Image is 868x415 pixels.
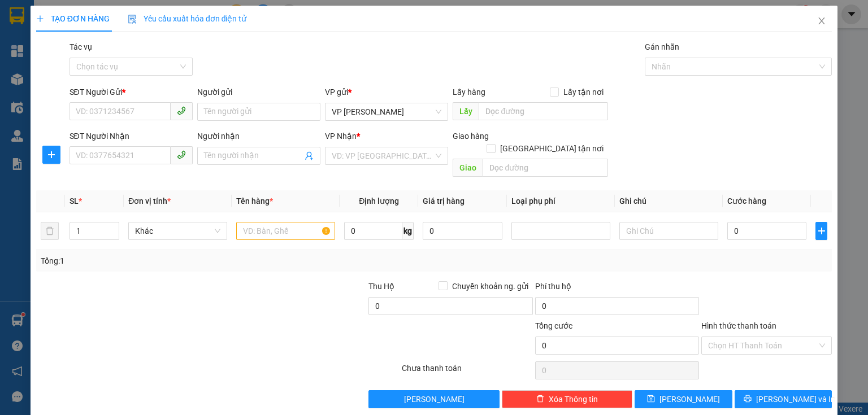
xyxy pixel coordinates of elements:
img: icon [128,15,137,24]
span: VP Hoàng Liệt [332,103,441,120]
div: Tổng: 1 [41,255,336,267]
div: Người nhận [197,130,320,142]
th: Loại phụ phí [507,190,615,212]
span: plus [36,15,44,23]
span: [PERSON_NAME] và In [756,393,835,405]
span: [PERSON_NAME] [659,393,720,405]
span: Lấy hàng [453,88,485,97]
label: Gán nhãn [645,42,679,51]
span: close [817,16,826,25]
span: Tên hàng [236,196,273,206]
div: Người gửi [197,86,320,98]
label: Hình thức thanh toán [701,321,776,330]
span: plus [43,150,60,159]
span: Chuyển khoản ng. gửi [448,280,533,292]
div: SĐT Người Nhận [70,130,193,142]
input: VD: Bàn, Ghế [236,222,335,240]
button: plus [42,146,60,164]
div: Chưa thanh toán [401,362,533,382]
div: Phí thu hộ [535,280,699,297]
span: Định lượng [359,196,399,206]
div: SĐT Người Gửi [70,86,193,98]
button: delete [41,222,59,240]
span: printer [744,395,752,404]
label: Tác vụ [70,42,92,51]
span: Lấy [453,102,479,120]
button: save[PERSON_NAME] [635,390,732,408]
button: plus [815,222,827,240]
input: Ghi Chú [619,222,718,240]
span: Cước hàng [727,196,766,206]
span: VP Nhận [325,132,357,141]
span: Thu Hộ [368,282,394,291]
span: Xóa Thông tin [549,393,598,405]
button: deleteXóa Thông tin [502,390,632,408]
button: Close [806,6,837,37]
span: TẠO ĐƠN HÀNG [36,14,110,23]
span: Tổng cước [535,321,572,330]
div: VP gửi [325,86,448,98]
span: Giá trị hàng [423,196,465,206]
span: delete [536,395,544,404]
span: [PERSON_NAME] [404,393,465,405]
th: Ghi chú [615,190,723,212]
button: printer[PERSON_NAME] và In [735,390,832,408]
span: kg [402,222,414,240]
span: Khác [135,222,220,239]
button: [PERSON_NAME] [368,390,499,408]
span: [GEOGRAPHIC_DATA] tận nơi [496,142,608,155]
span: phone [177,106,186,115]
span: Đơn vị tính [128,196,171,206]
span: user-add [305,151,314,160]
span: Lấy tận nơi [559,86,608,98]
span: SL [70,196,79,206]
span: Giao [453,159,483,177]
span: plus [816,226,827,235]
span: Yêu cầu xuất hóa đơn điện tử [128,14,247,23]
input: Dọc đường [483,159,608,177]
input: 0 [423,222,502,240]
span: save [647,395,655,404]
span: Giao hàng [453,132,489,141]
span: phone [177,150,186,159]
input: Dọc đường [479,102,608,120]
